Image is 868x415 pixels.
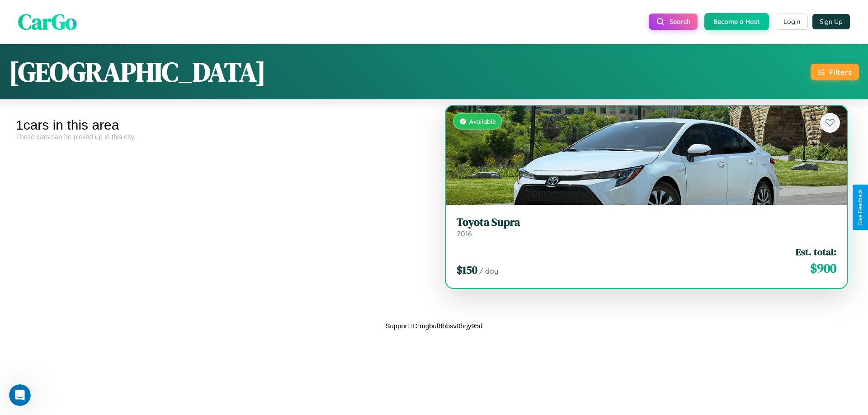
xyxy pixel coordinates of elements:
[16,117,427,133] div: 1 cars in this area
[704,13,769,30] button: Become a Host
[649,14,698,30] button: Search
[857,189,863,226] div: Give Feedback
[457,229,472,238] span: 2016
[18,7,77,37] span: CarGo
[469,117,496,125] span: Available
[457,216,836,229] h3: Toyota Supra
[385,320,482,332] p: Support ID: mgbuf8bbsv0hrjy95d
[810,259,836,277] span: $ 900
[670,18,690,26] span: Search
[457,216,836,238] a: Toyota Supra2016
[829,67,852,77] div: Filters
[812,14,850,29] button: Sign Up
[9,53,266,90] h1: [GEOGRAPHIC_DATA]
[811,64,859,80] button: Filters
[457,262,477,277] span: $ 150
[776,14,808,30] button: Login
[9,384,31,406] iframe: Intercom live chat
[796,245,836,258] span: Est. total:
[479,266,498,275] span: / day
[16,133,427,140] div: These cars can be picked up in this city.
